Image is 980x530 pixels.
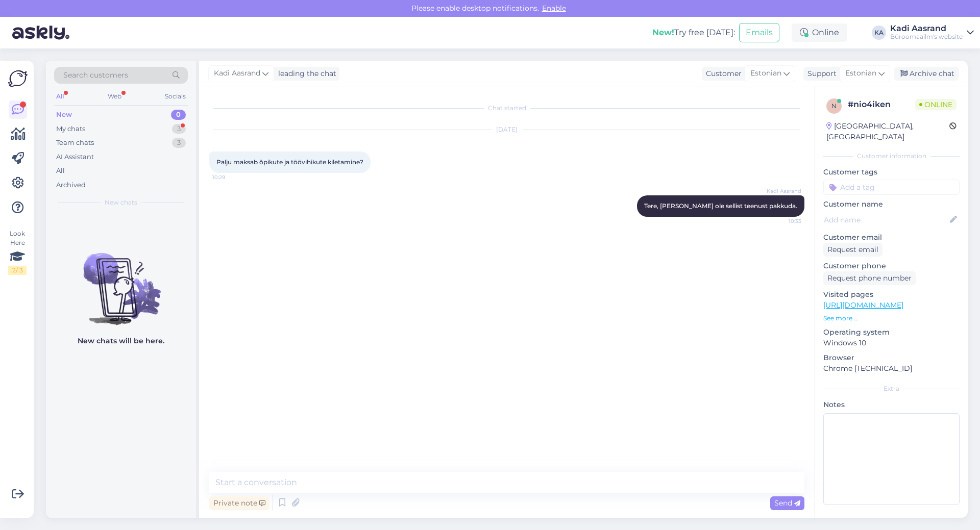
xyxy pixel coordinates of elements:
[106,90,124,103] div: Web
[209,104,804,113] div: Chat started
[172,124,186,134] div: 3
[8,69,28,88] img: Askly Logo
[56,166,65,176] div: All
[823,384,960,393] div: Extra
[56,138,94,148] div: Team chats
[105,198,137,207] span: New chats
[763,217,801,225] span: 10:33
[823,327,960,338] p: Operating system
[803,68,837,79] div: Support
[823,167,960,178] p: Customer tags
[652,27,735,39] div: Try free [DATE]:
[774,498,800,508] span: Send
[823,243,883,257] div: Request email
[823,363,960,374] p: Chrome [TECHNICAL_ID]
[644,202,797,210] span: Tere, [PERSON_NAME] ole sellist teenust pakkuda.
[54,90,66,103] div: All
[890,24,974,41] a: Kadi AasrandBüroomaailm's website
[274,68,336,79] div: leading the chat
[539,4,569,13] span: Enable
[872,26,886,40] div: KA
[46,235,196,326] img: No chats
[702,68,742,79] div: Customer
[209,125,804,134] div: [DATE]
[739,23,779,42] button: Emails
[823,399,960,410] p: Notes
[214,68,260,79] span: Kadi Aasrand
[8,266,27,275] div: 2 / 3
[792,23,847,42] div: Online
[652,28,674,37] b: New!
[823,289,960,300] p: Visited pages
[845,68,876,79] span: Estonian
[8,229,27,275] div: Look Here
[823,232,960,243] p: Customer email
[823,199,960,210] p: Customer name
[56,124,85,134] div: My chats
[750,68,781,79] span: Estonian
[763,187,801,195] span: Kadi Aasrand
[823,338,960,348] p: Windows 10
[63,70,128,81] span: Search customers
[209,496,269,510] div: Private note
[78,336,164,346] p: New chats will be here.
[212,173,251,181] span: 10:29
[171,110,186,120] div: 0
[894,67,959,81] div: Archive chat
[826,121,949,142] div: [GEOGRAPHIC_DATA], [GEOGRAPHIC_DATA]
[890,24,963,33] div: Kadi Aasrand
[163,90,188,103] div: Socials
[823,352,960,363] p: Browser
[915,99,957,110] span: Online
[823,300,903,310] a: [URL][DOMAIN_NAME]
[216,158,363,166] span: Palju maksab õpikute ja töövihikute kiletamine?
[823,152,960,161] div: Customer information
[848,98,915,111] div: # nio4iken
[831,102,837,110] span: n
[890,33,963,41] div: Büroomaailm's website
[823,271,916,285] div: Request phone number
[56,152,94,162] div: AI Assistant
[823,180,960,195] input: Add a tag
[823,261,960,271] p: Customer phone
[824,214,948,225] input: Add name
[823,314,960,323] p: See more ...
[56,110,72,120] div: New
[56,180,86,190] div: Archived
[172,138,186,148] div: 3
